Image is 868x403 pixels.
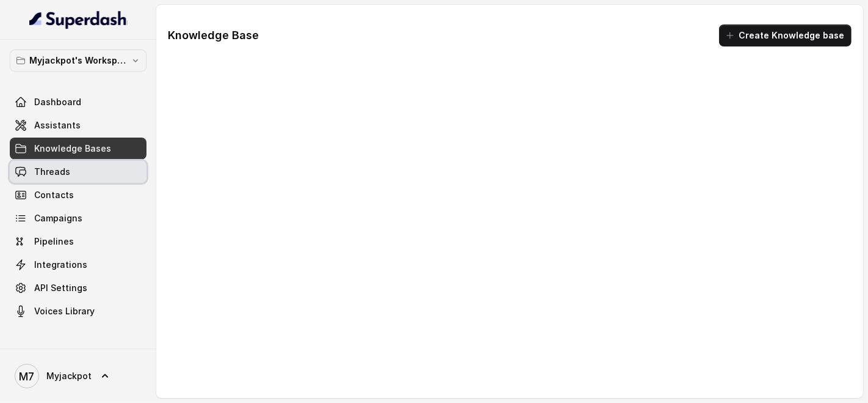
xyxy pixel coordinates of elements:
text: M7 [20,370,35,383]
a: API Settings [10,277,146,299]
span: Knowledge Bases [34,142,111,155]
a: Dashboard [10,91,146,113]
a: Voices Library [10,300,146,322]
a: Threads [10,161,146,183]
a: Integrations [10,254,146,276]
span: Threads [34,166,70,178]
img: light.svg [29,10,128,29]
span: Pipelines [34,235,74,248]
span: Contacts [34,189,74,201]
a: Myjackpot [10,359,146,393]
button: Create Knowledge base [719,24,852,46]
p: Myjackpot's Workspace [29,53,127,68]
a: Pipelines [10,231,146,253]
button: Myjackpot's Workspace [10,50,146,72]
span: Integrations [34,259,87,271]
h1: Knowledge Base [168,26,259,45]
a: Campaigns [10,207,146,229]
span: Dashboard [34,96,81,108]
a: Assistants [10,114,146,136]
span: Campaigns [34,212,82,224]
span: Voices Library [34,305,95,317]
span: API Settings [34,282,87,294]
span: Myjackpot [46,370,92,382]
a: Knowledge Bases [10,138,146,160]
span: Assistants [34,119,81,131]
a: Contacts [10,184,146,206]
